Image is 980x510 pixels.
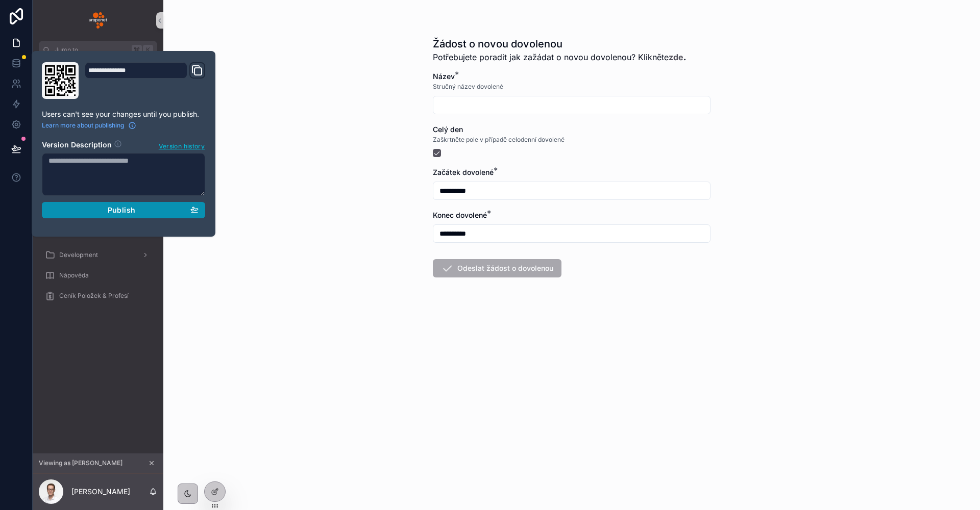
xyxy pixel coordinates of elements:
[433,51,686,63] span: Potřebujete poradit jak zažádat o novou dovolenou? Klikněte
[158,140,205,151] button: Version history
[55,46,128,54] span: Jump to...
[39,41,157,59] button: Jump to...K
[433,83,503,91] span: Stručný název dovolené
[42,121,136,130] a: Learn more about publishing
[669,52,683,62] a: zde
[433,125,463,134] span: Celý den
[59,292,129,300] span: Ceník Položek & Profesí
[108,206,135,215] span: Publish
[59,251,98,259] span: Development
[89,12,107,29] img: App logo
[42,202,205,218] button: Publish
[39,266,157,285] a: Nápověda
[85,62,205,99] div: Domain and Custom Link
[42,140,112,151] h2: Version Description
[433,168,494,176] span: Začátek dovolené
[39,287,157,305] a: Ceník Položek & Profesí
[159,140,205,150] span: Version history
[144,46,152,54] span: K
[39,246,157,264] a: Development
[39,459,122,467] span: Viewing as [PERSON_NAME]
[433,37,686,51] h1: Žádost o novou dovolenou
[669,52,686,62] strong: .
[59,271,89,279] span: Nápověda
[433,136,565,144] span: Zaškrtněte pole v případě celodenní dovolené
[71,487,130,497] p: [PERSON_NAME]
[42,109,205,119] p: Users can't see your changes until you publish.
[42,121,124,130] span: Learn more about publishing
[433,211,487,219] span: Konec dovolené
[433,72,455,81] span: Název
